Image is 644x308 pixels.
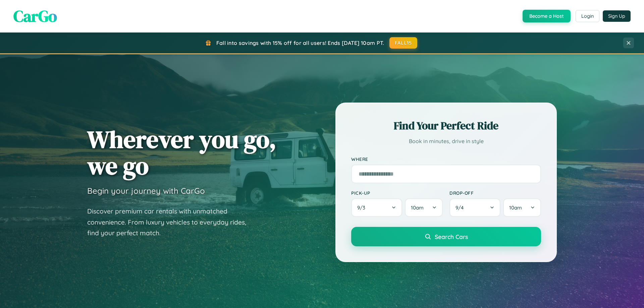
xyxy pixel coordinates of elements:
[449,198,500,217] button: 9/4
[216,40,384,46] span: Fall into savings with 15% off for all users! Ends [DATE] 10am PT.
[87,206,255,239] p: Discover premium car rentals with unmatched convenience. From luxury vehicles to everyday rides, ...
[455,204,467,211] span: 9 / 4
[449,190,541,196] label: Drop-off
[87,186,205,196] h3: Begin your journey with CarGo
[523,10,571,22] button: Become a Host
[411,204,424,211] span: 10am
[509,204,522,211] span: 10am
[357,204,369,211] span: 9 / 3
[13,5,57,27] span: CarGo
[351,136,541,146] p: Book in minutes, drive in style
[435,233,468,240] span: Search Cars
[87,126,276,179] h1: Wherever you go, we go
[351,198,402,217] button: 9/3
[405,198,443,217] button: 10am
[603,10,631,22] button: Sign Up
[351,118,541,133] h2: Find Your Perfect Ride
[351,227,541,246] button: Search Cars
[351,190,443,196] label: Pick-up
[576,10,599,22] button: Login
[503,198,541,217] button: 10am
[351,156,541,162] label: Where
[389,37,418,49] button: FALL15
